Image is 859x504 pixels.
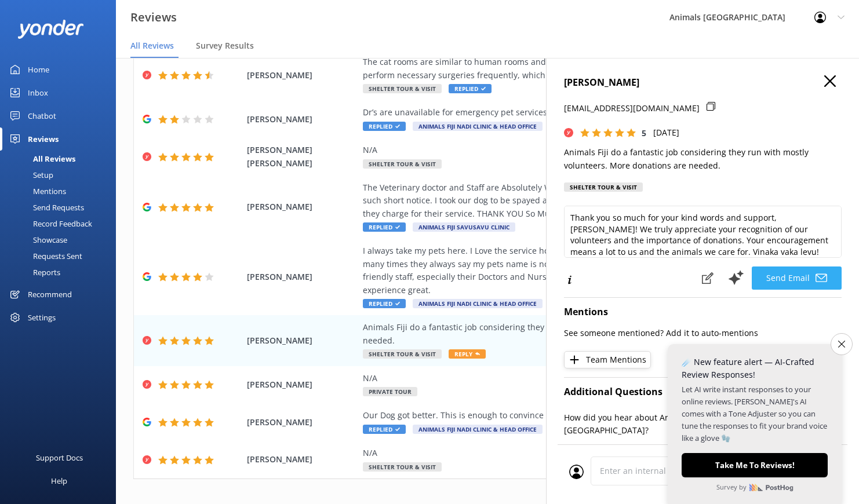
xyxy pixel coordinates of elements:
a: Setup [7,167,116,183]
a: All Reviews [7,151,116,167]
h4: Mentions [564,305,842,320]
a: Reports [7,264,116,280]
div: Shelter Tour & Visit [564,182,643,192]
div: Reports [7,264,60,280]
div: Setup [7,167,53,183]
span: [PERSON_NAME] [247,271,357,283]
span: [PERSON_NAME] [PERSON_NAME] [247,144,357,170]
span: [PERSON_NAME] [247,69,357,82]
img: yonder-white-logo.png [17,20,84,39]
a: Send Requests [7,199,116,216]
span: [PERSON_NAME] [247,378,357,391]
span: Replied [363,222,406,232]
a: Showcase [7,232,116,248]
div: Recommend [28,283,72,306]
span: Replied [449,84,492,93]
span: Animals Fiji Nadi Clinic & Head Office [413,299,543,308]
a: Requests Sent [7,248,116,264]
span: Shelter Tour & Visit [363,159,442,169]
h4: Additional Questions [564,385,842,400]
h3: Reviews [130,8,177,27]
div: Send Requests [7,199,84,216]
p: How did you hear about Animals [GEOGRAPHIC_DATA]? [564,411,703,437]
span: Animals Fiji Nadi Clinic & Head Office [413,425,543,434]
h4: [PERSON_NAME] [564,75,842,90]
span: [PERSON_NAME] [247,200,357,213]
div: Help [51,469,67,492]
span: [PERSON_NAME] [247,334,357,347]
p: [EMAIL_ADDRESS][DOMAIN_NAME] [564,102,700,115]
div: I always take my pets here. I Love the service however I always get frustrated that despite visit... [363,244,763,297]
p: [DATE] [653,126,679,139]
span: Replied [363,425,406,434]
a: Record Feedback [7,216,116,232]
span: Shelter Tour & Visit [363,349,442,359]
div: Requests Sent [7,248,82,264]
span: Animals Fiji Savusavu Clinic [413,222,515,232]
span: Shelter Tour & Visit [363,462,442,472]
div: Support Docs [36,446,83,469]
div: Home [28,58,49,81]
div: The cat rooms are similar to human rooms and I think they are very comfortable for the cats. They... [363,56,763,82]
div: Chatbot [28,104,56,127]
div: Settings [28,306,56,329]
button: Team Mentions [564,351,651,368]
div: N/A [363,144,763,156]
button: Close [824,75,836,88]
span: Reply [449,349,486,359]
div: All Reviews [7,151,75,167]
a: Mentions [7,183,116,199]
span: Replied [363,299,406,308]
span: Shelter Tour & Visit [363,84,442,93]
span: Private Tour [363,387,417,396]
div: Mentions [7,183,66,199]
span: 5 [642,127,646,138]
div: Showcase [7,232,67,248]
span: Replied [363,122,406,131]
div: Inbox [28,81,48,104]
div: Our Dog got better. This is enough to convince you that this is one of the best clinic's. [363,409,763,422]
div: Animals Fiji do a fantastic job considering they run with mostly volunteers. More donations are n... [363,321,763,347]
p: Animals Fiji do a fantastic job considering they run with mostly volunteers. More donations are n... [564,146,842,172]
div: Reviews [28,127,59,151]
span: Survey Results [196,40,254,52]
div: Dr’s are unavailable for emergency pet services [363,106,763,119]
div: Record Feedback [7,216,92,232]
span: [PERSON_NAME] [247,453,357,466]
textarea: Thank you so much for your kind words and support, [PERSON_NAME]! We truly appreciate your recogn... [564,206,842,258]
p: See someone mentioned? Add it to auto-mentions [564,327,842,339]
span: [PERSON_NAME] [247,416,357,429]
div: N/A [363,372,763,385]
button: Send Email [752,266,842,290]
span: [PERSON_NAME] [247,113,357,126]
span: Animals Fiji Nadi Clinic & Head Office [413,122,543,131]
div: The Veterinary doctor and Staff are Absolutely Wonderful. I'm so grateful they were able to fit m... [363,181,763,220]
div: N/A [363,447,763,459]
img: user_profile.svg [569,465,584,479]
span: All Reviews [130,40,174,52]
